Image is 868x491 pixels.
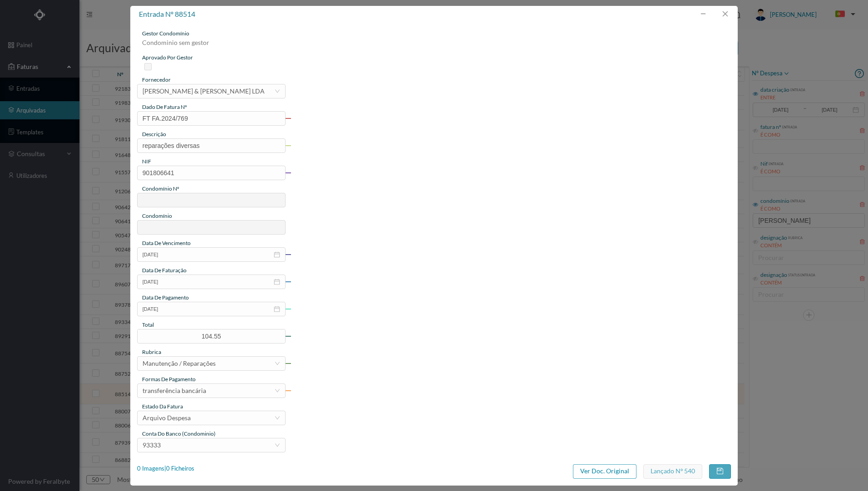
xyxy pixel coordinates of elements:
button: PT [828,7,859,22]
div: Condominio sem gestor [137,38,286,54]
i: icon: calendar [274,251,280,258]
i: icon: down [275,88,280,94]
span: data de pagamento [142,294,189,301]
div: transferência bancária [143,384,206,398]
button: Ver Doc. Original [573,464,636,479]
span: condomínio nº [142,185,179,192]
i: icon: calendar [274,306,280,312]
span: aprovado por gestor [142,54,193,61]
span: rubrica [142,349,161,355]
span: Formas de Pagamento [142,376,196,383]
span: NIF [142,158,151,165]
i: icon: calendar [274,279,280,285]
div: Manutenção / Reparações [143,357,216,370]
div: 0 Imagens | 0 Ficheiros [137,464,194,473]
span: conta do banco (condominio) [142,430,216,437]
span: fornecedor [142,76,171,83]
i: icon: down [275,388,280,393]
div: Arquivo Despesa [143,411,191,425]
span: total [142,321,154,328]
span: estado da fatura [142,403,183,410]
span: gestor condomínio [142,30,189,37]
span: dado de fatura nº [142,103,187,110]
button: Lançado nº 540 [643,464,702,479]
i: icon: down [275,442,280,448]
span: data de vencimento [142,240,191,246]
i: icon: down [275,415,280,421]
span: descrição [142,131,166,137]
span: entrada nº 88514 [139,10,195,18]
div: SOUSA & PACHECO LDA [143,84,265,98]
span: condomínio [142,212,172,219]
div: 93333 [143,438,161,452]
i: icon: down [275,361,280,366]
span: data de faturação [142,267,187,274]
